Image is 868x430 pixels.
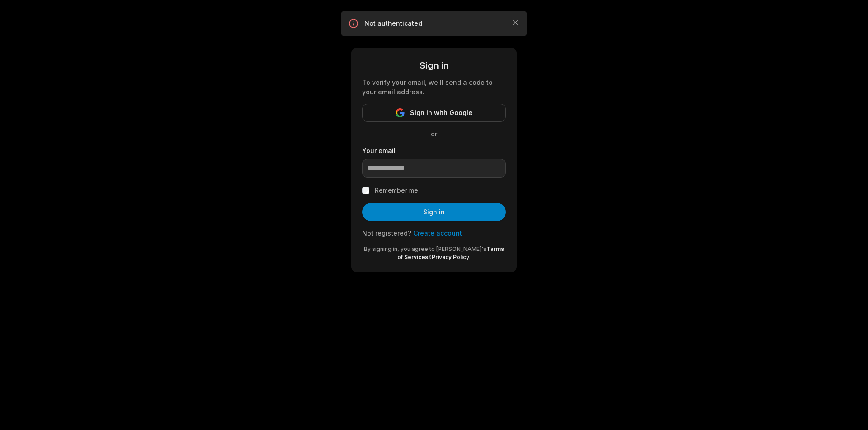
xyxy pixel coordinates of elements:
div: To verify your email, we'll send a code to your email address. [362,78,506,97]
button: Sign in with Google [362,104,506,122]
label: Remember me [375,185,418,196]
a: Privacy Policy [432,254,469,260]
a: Terms of Services [397,245,504,260]
span: By signing in, you agree to [PERSON_NAME]'s [364,245,486,252]
a: Create account [413,229,462,237]
span: . [469,254,471,260]
div: Sign in [362,59,506,72]
span: Sign in with Google [410,107,472,118]
span: Not registered? [362,229,411,237]
button: Sign in [362,203,506,221]
span: & [428,254,432,260]
label: Your email [362,146,506,155]
p: Not authenticated [364,19,504,28]
span: or [424,129,444,139]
